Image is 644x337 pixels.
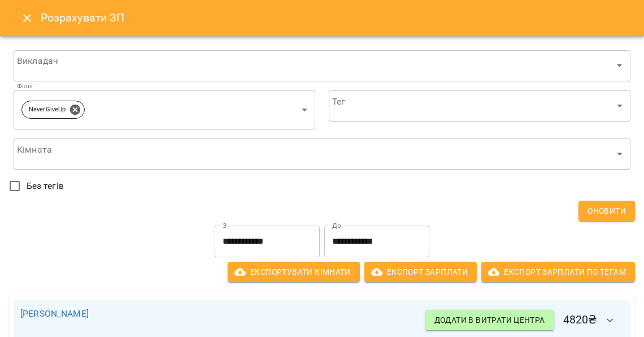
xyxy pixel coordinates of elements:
[21,101,85,119] div: NeverGiveUp
[14,139,630,170] div: ​
[329,90,630,122] div: ​
[41,9,630,27] h6: Розрахувати ЗП
[425,307,624,334] h6: 4820 ₴
[490,265,626,279] span: Експорт Зарплати по тегам
[588,204,626,218] span: Оновити
[14,50,630,81] div: ​
[425,310,554,330] button: Додати в витрати центра
[29,105,66,115] p: NeverGiveUp
[364,262,477,282] button: Експорт Зарплати
[20,308,89,319] a: [PERSON_NAME]
[27,179,64,193] span: Без тегів
[228,262,360,282] button: Експортувати кімнати
[14,5,41,32] button: Close
[481,262,635,282] button: Експорт Зарплати по тегам
[434,313,545,327] span: Додати в витрати центра
[237,265,351,279] span: Експортувати кімнати
[578,201,635,221] button: Оновити
[373,265,468,279] span: Експорт Зарплати
[14,90,315,129] div: NeverGiveUp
